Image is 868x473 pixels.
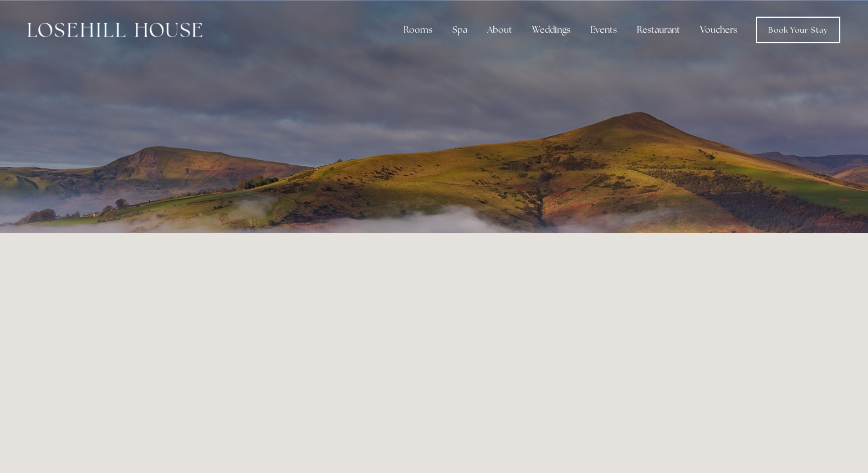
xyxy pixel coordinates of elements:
a: Vouchers [691,19,746,41]
div: Restaurant [628,19,689,41]
div: Weddings [523,19,579,41]
a: Book Your Stay [756,17,840,43]
div: Rooms [395,19,441,41]
div: Events [581,19,626,41]
div: Spa [443,19,476,41]
div: About [478,19,521,41]
img: Losehill House [28,23,202,37]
